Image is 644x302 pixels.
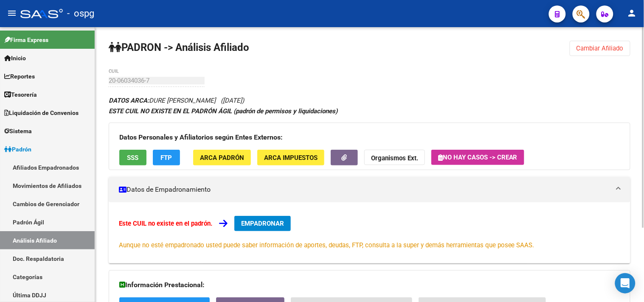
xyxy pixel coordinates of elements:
[153,150,180,165] button: FTP
[577,45,624,52] span: Cambiar Afiliado
[109,177,630,202] mat-expansion-panel-header: Datos de Empadronamiento
[119,220,212,227] strong: Este CUIL no existe en el padrón.
[109,202,630,263] div: Datos de Empadronamiento
[109,97,149,104] strong: DATOS ARCA:
[119,241,534,249] span: Aunque no esté empadronado usted puede saber información de aportes, deudas, FTP, consulta a la s...
[161,154,172,162] span: FTP
[241,220,284,227] span: EMPADRONAR
[119,150,146,165] button: SSS
[7,8,17,18] mat-icon: menu
[119,131,620,143] h3: Datos Personales y Afiliatorios según Entes Externos:
[109,42,249,53] strong: PADRON -> Análisis Afiliado
[109,107,337,115] strong: ESTE CUIL NO EXISTE EN EL PADRÓN ÁGIL (padrón de permisos y liquidaciones)
[371,154,418,162] strong: Organismos Ext.
[257,150,324,165] button: ARCA Impuestos
[127,154,139,162] span: SSS
[234,216,291,231] button: EMPADRONAR
[264,154,318,162] span: ARCA Impuestos
[193,150,251,165] button: ARCA Padrón
[200,154,244,162] span: ARCA Padrón
[4,35,48,45] span: Firma Express
[627,8,637,18] mat-icon: person
[221,97,244,104] span: ([DATE])
[67,4,94,23] span: - ospg
[119,185,610,194] mat-panel-title: Datos de Empadronamiento
[4,108,79,117] span: Liquidación de Convenios
[4,145,31,154] span: Padrón
[570,41,630,56] button: Cambiar Afiliado
[431,150,524,165] button: No hay casos -> Crear
[438,154,517,161] span: No hay casos -> Crear
[119,279,620,291] h3: Información Prestacional:
[615,273,636,294] div: Open Intercom Messenger
[4,126,32,136] span: Sistema
[4,72,35,81] span: Reportes
[364,150,425,165] button: Organismos Ext.
[4,53,26,63] span: Inicio
[4,90,37,99] span: Tesorería
[109,97,216,104] span: DURE [PERSON_NAME]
